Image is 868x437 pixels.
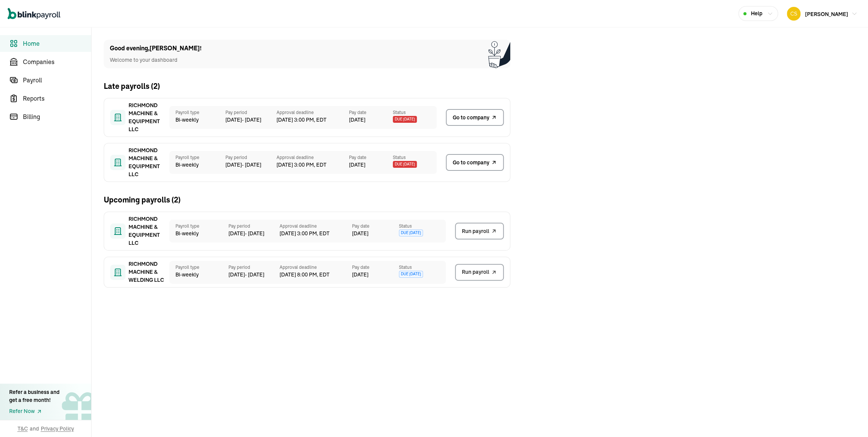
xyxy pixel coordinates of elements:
[104,80,160,92] h2: Late payrolls ( 2 )
[228,230,280,238] span: [DATE] - [DATE]
[455,223,504,239] button: Run payroll
[399,271,423,278] span: Due [DATE]
[18,425,28,432] span: T&C
[228,223,280,230] span: Pay period
[399,230,423,236] span: Due [DATE]
[23,94,91,103] span: Reports
[8,3,60,25] nav: Global
[349,154,393,161] span: Pay date
[784,5,860,22] button: [PERSON_NAME]
[399,223,446,230] span: Status
[175,116,219,124] span: Bi-weekly
[129,215,167,247] span: RICHMOND MACHINE & EQUIPMENT LLC
[741,355,868,437] iframe: Chat Widget
[30,425,39,432] span: and
[455,264,504,281] button: Run payroll
[23,76,91,85] span: Payroll
[276,109,349,116] span: Approval deadline
[228,271,280,279] span: [DATE] - [DATE]
[488,40,510,68] img: Plant illustration
[175,109,219,116] span: Payroll type
[462,227,489,235] span: Run payroll
[352,230,368,238] span: [DATE]
[349,161,365,169] span: [DATE]
[805,11,848,18] span: [PERSON_NAME]
[453,114,489,122] span: Go to company
[225,109,276,116] span: Pay period
[352,264,399,271] span: Pay date
[393,161,417,168] span: Due [DATE]
[280,264,352,271] span: Approval deadline
[280,230,352,238] span: [DATE] 3:00 PM, EDT
[276,161,349,169] span: [DATE] 3:00 PM, EDT
[225,116,276,124] span: [DATE] - [DATE]
[462,268,489,276] span: Run payroll
[41,425,74,432] span: Privacy Policy
[225,154,276,161] span: Pay period
[276,154,349,161] span: Approval deadline
[23,57,91,66] span: Companies
[104,194,180,206] h2: Upcoming payrolls ( 2 )
[399,264,446,271] span: Status
[280,223,352,230] span: Approval deadline
[393,116,417,123] span: Due [DATE]
[23,39,91,48] span: Home
[446,154,504,171] a: Go to company
[23,112,91,121] span: Billing
[352,223,399,230] span: Pay date
[738,6,778,21] button: Help
[110,44,202,53] h1: Good evening , [PERSON_NAME] !
[9,407,59,415] a: Refer Now
[751,10,762,18] span: Help
[453,159,489,167] span: Go to company
[175,264,222,271] span: Payroll type
[175,230,222,238] span: Bi-weekly
[349,116,365,124] span: [DATE]
[446,109,504,126] a: Go to company
[352,271,368,279] span: [DATE]
[175,223,222,230] span: Payroll type
[280,271,352,279] span: [DATE] 8:00 PM, EDT
[393,154,437,161] span: Status
[175,271,222,279] span: Bi-weekly
[129,146,167,178] span: RICHMOND MACHINE & EQUIPMENT LLC
[110,56,202,64] p: Welcome to your dashboard
[175,154,219,161] span: Payroll type
[393,109,437,116] span: Status
[129,101,167,133] span: RICHMOND MACHINE & EQUIPMENT LLC
[276,116,349,124] span: [DATE] 3:00 PM, EDT
[225,161,276,169] span: [DATE] - [DATE]
[175,161,219,169] span: Bi-weekly
[349,109,393,116] span: Pay date
[129,260,167,284] span: RICHMOND MACHINE & WELDING LLC
[228,264,280,271] span: Pay period
[9,388,59,404] div: Refer a business and get a free month!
